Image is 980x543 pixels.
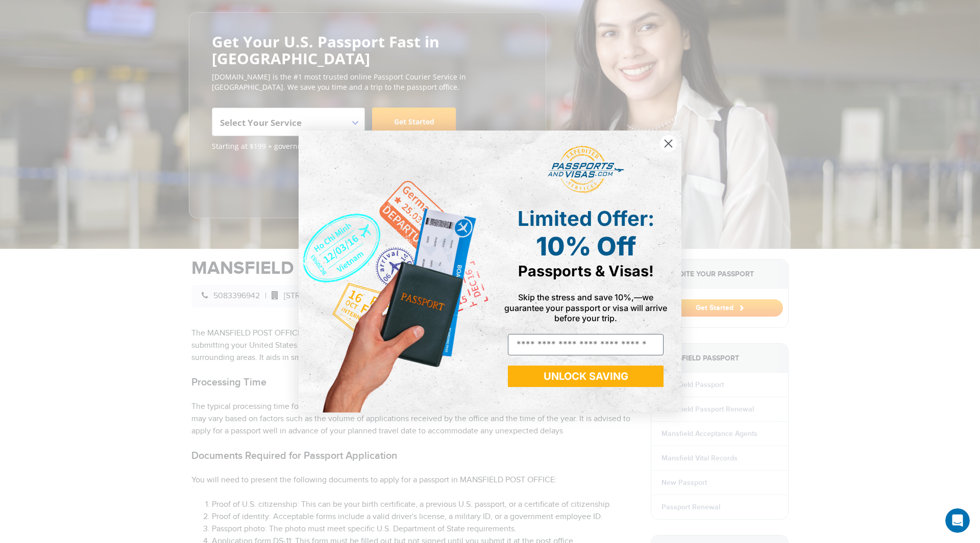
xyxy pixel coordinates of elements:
span: Passports & Visas! [518,262,654,280]
span: Skip the stress and save 10%,—we guarantee your passport or visa will arrive before your trip. [504,292,667,323]
button: Close dialog [659,135,677,152]
img: de9cda0d-0715-46ca-9a25-073762a91ba7.png [299,131,490,412]
div: The team will reply as soon as they can [11,17,153,28]
div: Open Intercom Messenger [4,4,183,32]
iframe: Intercom live chat [945,508,970,533]
span: Limited Offer: [518,206,654,231]
img: passports and visas [548,146,624,194]
button: UNLOCK SAVING [508,366,664,387]
span: 10% Off [536,231,636,262]
div: Need help? [11,9,153,17]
